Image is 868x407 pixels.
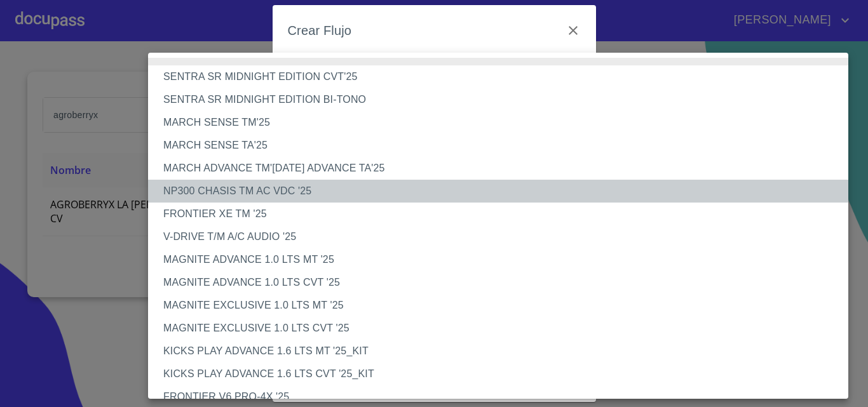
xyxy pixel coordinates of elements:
[148,271,858,294] li: MAGNITE ADVANCE 1.0 LTS CVT '25
[148,180,858,203] li: NP300 CHASIS TM AC VDC '25
[148,111,858,134] li: MARCH SENSE TM'25
[148,248,858,271] li: MAGNITE ADVANCE 1.0 LTS MT '25
[148,317,858,340] li: MAGNITE EXCLUSIVE 1.0 LTS CVT '25
[148,157,858,180] li: MARCH ADVANCE TM'[DATE] ADVANCE TA'25
[148,225,858,248] li: V-DRIVE T/M A/C AUDIO '25
[148,363,858,385] li: KICKS PLAY ADVANCE 1.6 LTS CVT '25_KIT
[148,88,858,111] li: SENTRA SR MIDNIGHT EDITION BI-TONO
[148,203,858,225] li: FRONTIER XE TM '25
[148,294,858,317] li: MAGNITE EXCLUSIVE 1.0 LTS MT '25
[148,340,858,363] li: KICKS PLAY ADVANCE 1.6 LTS MT '25_KIT
[148,65,858,88] li: SENTRA SR MIDNIGHT EDITION CVT'25
[148,134,858,157] li: MARCH SENSE TA'25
